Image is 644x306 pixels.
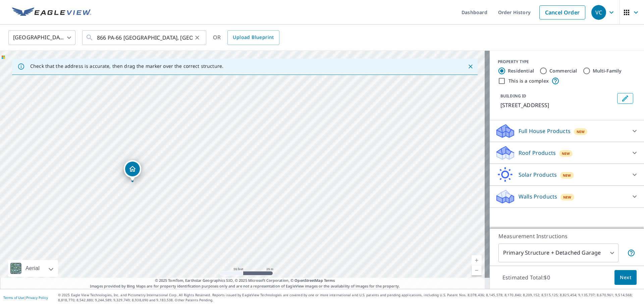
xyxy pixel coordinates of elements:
p: Full House Products [519,127,571,135]
span: New [577,129,585,134]
div: Primary Structure + Detached Garage [498,244,619,262]
p: © 2025 Eagle View Technologies, Inc. and Pictometry International Corp. All Rights Reserved. Repo... [58,293,641,303]
div: PROPERTY TYPE [498,59,636,65]
p: Measurement Instructions [498,232,635,240]
div: VC [591,5,606,20]
button: Next [614,270,637,285]
label: Commercial [549,68,577,74]
p: Check that the address is accurate, then drag the marker over the correct structure. [30,63,223,69]
div: OR [213,30,279,45]
p: Walls Products [519,192,557,201]
p: | [3,296,48,300]
div: Walls ProductsNew [495,188,639,205]
div: Roof ProductsNew [495,145,639,161]
input: Search by address or latitude-longitude [97,28,193,47]
a: Cancel Order [539,5,585,19]
a: Privacy Policy [26,295,48,300]
span: Upload Blueprint [233,33,274,42]
div: Aerial [8,260,58,277]
span: New [563,194,572,200]
span: New [562,151,570,156]
div: Full House ProductsNew [495,123,639,139]
button: Edit building 1 [617,93,633,104]
p: Estimated Total: $0 [497,270,555,285]
button: Clear [193,33,202,42]
a: OpenStreetMap [294,278,323,283]
label: Multi-Family [593,68,622,74]
span: New [563,173,571,178]
label: This is a complex [508,78,549,84]
p: Roof Products [519,149,556,157]
a: Terms of Use [3,295,24,300]
div: Aerial [23,260,42,277]
div: Dropped pin, building 1, Residential property, 866 State Route 66 Leechburg, PA 15656 [124,160,141,181]
a: Terms [324,278,335,283]
img: EV Logo [12,7,91,17]
a: Current Level 19, Zoom Out [472,265,482,275]
p: Solar Products [519,171,557,179]
p: [STREET_ADDRESS] [500,101,614,109]
button: Close [466,62,475,71]
p: BUILDING ID [500,93,526,99]
a: Upload Blueprint [227,30,279,45]
div: [GEOGRAPHIC_DATA] [8,28,75,47]
label: Residential [508,68,534,74]
span: Next [620,273,631,282]
span: Your report will include the primary structure and a detached garage if one exists. [627,249,635,257]
div: Solar ProductsNew [495,167,639,183]
a: Current Level 19, Zoom In [472,255,482,265]
span: © 2025 TomTom, Earthstar Geographics SIO, © 2025 Microsoft Corporation, © [155,278,335,283]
